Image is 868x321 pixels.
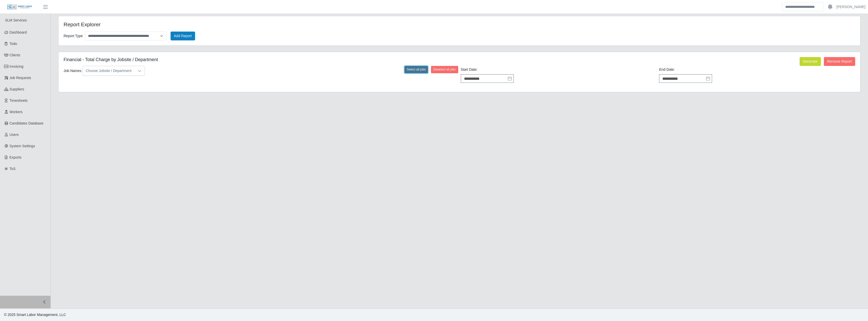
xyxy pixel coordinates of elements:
[5,18,27,22] span: SLM Services
[64,68,82,73] label: Job Names
[10,53,20,57] span: Clients
[10,76,31,80] span: Job Requests
[461,67,478,72] label: Start Date:
[64,21,389,28] h4: Report Explorer
[10,64,23,68] span: Invoicing
[800,57,821,66] button: Generate
[10,133,19,137] span: Users
[64,57,589,62] h5: Financial - Total Charge by Jobsite / Department
[10,87,24,91] span: Suppliers
[10,167,16,171] span: ToS
[404,66,428,73] button: Select all jobs
[824,57,855,66] button: Remove Report
[4,313,66,317] span: © 2025 Smart Labor Management, LLC
[10,98,28,103] span: Timesheets
[83,66,134,76] div: Choose Jobsite / Department
[10,144,35,148] span: System Settings
[836,4,865,10] a: [PERSON_NAME]
[659,67,675,72] label: End Date:
[10,30,27,34] span: Dashboard
[10,110,23,114] span: Workers
[7,4,32,10] img: SLM Logo
[10,121,44,125] span: Candidates Database
[431,66,458,73] button: Deselect all jobs
[10,42,17,46] span: Todo
[10,155,21,159] span: Exports
[782,3,824,11] input: Search
[171,32,195,40] button: Add Report
[64,33,83,39] label: Report Type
